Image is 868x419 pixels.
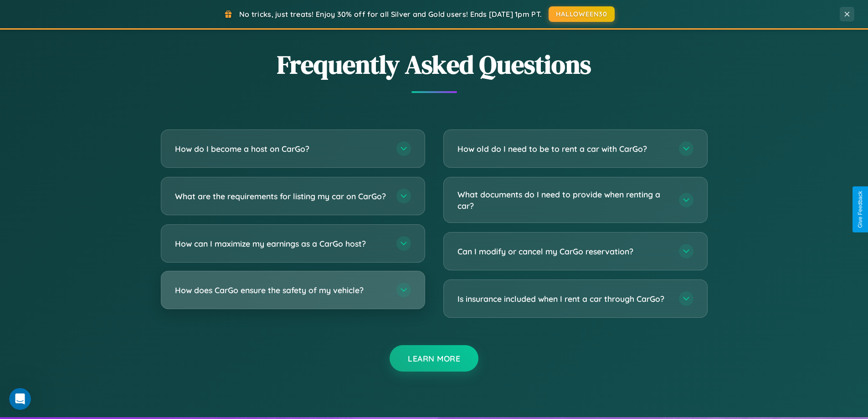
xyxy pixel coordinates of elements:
h3: How do I become a host on CarGo? [175,143,387,155]
h3: What documents do I need to provide when renting a car? [457,189,670,211]
iframe: Intercom live chat [9,388,31,410]
h3: How does CarGo ensure the safety of my vehicle? [175,285,387,296]
h3: Can I modify or cancel my CarGo reservation? [457,246,670,257]
h3: What are the requirements for listing my car on CarGo? [175,191,387,202]
h3: How old do I need to be to rent a car with CarGo? [457,143,670,155]
h3: How can I maximize my earnings as a CarGo host? [175,238,387,249]
span: No tricks, just treats! Enjoy 30% off for all Silver and Gold users! Ends [DATE] 1pm PT. [239,10,542,19]
div: Give Feedback [857,191,863,228]
button: HALLOWEEN30 [549,6,615,22]
button: Learn More [390,345,478,372]
h2: Frequently Asked Questions [161,47,708,82]
h3: Is insurance included when I rent a car through CarGo? [457,293,670,305]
